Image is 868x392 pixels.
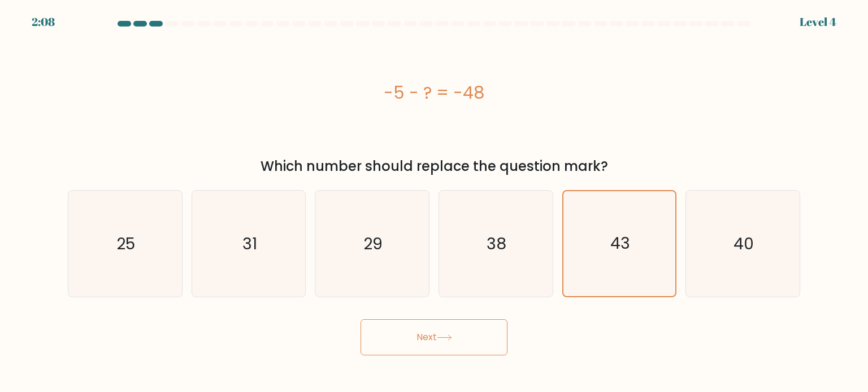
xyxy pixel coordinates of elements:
button: Next [361,319,507,355]
div: 2:08 [32,14,55,30]
text: 38 [487,232,507,254]
text: 43 [610,232,630,254]
text: 40 [734,232,754,254]
div: Which number should replace the question mark? [75,156,793,177]
text: 31 [242,232,257,254]
text: 25 [117,232,136,254]
div: Level 4 [800,14,836,30]
text: 29 [364,232,383,254]
div: -5 - ? = -48 [68,80,800,105]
